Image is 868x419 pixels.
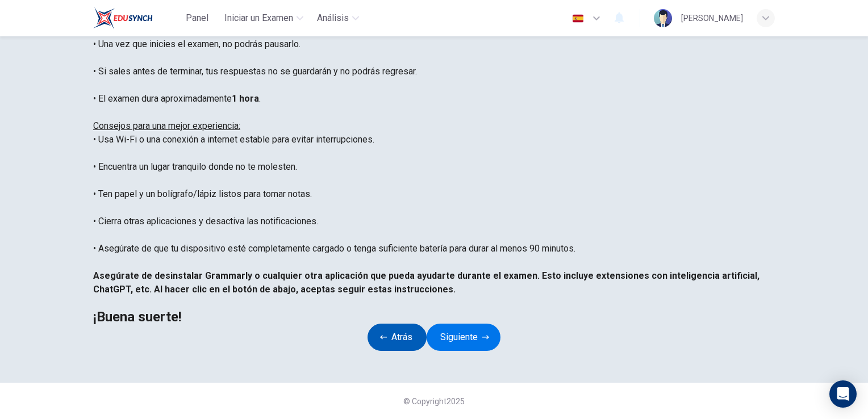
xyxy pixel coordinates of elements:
u: Consejos para una mejor experiencia: [93,120,240,131]
img: Profile picture [654,9,672,27]
button: Análisis [312,8,364,28]
span: © Copyright 2025 [403,397,465,406]
b: 1 hora [232,93,259,104]
button: Atrás [368,324,427,351]
button: Siguiente [427,324,500,351]
img: EduSynch logo [93,7,153,30]
span: Panel [186,11,208,25]
b: Al hacer clic en el botón de abajo, aceptas seguir estas instrucciones. [154,284,456,295]
a: EduSynch logo [93,7,179,30]
button: Panel [179,8,215,28]
div: Open Intercom Messenger [829,380,857,408]
button: Iniciar un Examen [220,8,308,28]
div: [PERSON_NAME] [681,11,743,25]
b: Asegúrate de desinstalar Grammarly o cualquier otra aplicación que pueda ayudarte durante el exam... [93,270,759,295]
span: Análisis [317,11,349,25]
img: es [571,14,585,23]
span: Iniciar un Examen [224,11,293,25]
h2: ¡Buena suerte! [93,310,775,324]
